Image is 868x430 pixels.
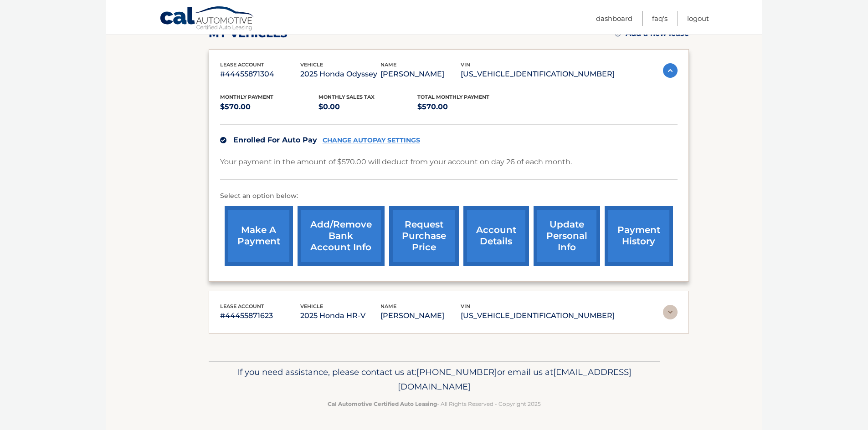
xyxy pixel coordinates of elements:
[663,63,678,78] img: accordion-active.svg
[225,206,293,266] a: make a payment
[220,94,273,100] span: Monthly Payment
[463,206,529,266] a: account details
[300,309,380,322] p: 2025 Honda HR-V
[159,6,255,32] a: Cal Automotive
[323,137,420,144] a: CHANGE AUTOPAY SETTINGS
[652,11,668,26] a: FAQ's
[380,303,396,309] span: name
[220,101,319,113] p: $570.00
[220,191,678,202] p: Select an option below:
[534,206,600,266] a: update personal info
[220,309,300,322] p: #44455871623
[687,11,709,26] a: Logout
[215,365,654,394] p: If you need assistance, please contact us at: or email us at
[416,367,497,377] span: [PHONE_NUMBER]
[461,68,615,81] p: [US_VEHICLE_IDENTIFICATION_NUMBER]
[461,309,615,322] p: [US_VEHICLE_IDENTIFICATION_NUMBER]
[300,68,380,81] p: 2025 Honda Odyssey
[417,101,516,113] p: $570.00
[596,11,632,26] a: Dashboard
[220,156,572,168] p: Your payment in the amount of $570.00 will deduct from your account on day 26 of each month.
[300,303,323,309] span: vehicle
[318,94,375,100] span: Monthly sales Tax
[398,367,632,392] span: [EMAIL_ADDRESS][DOMAIN_NAME]
[220,303,264,309] span: lease account
[220,68,300,81] p: #44455871304
[461,303,470,309] span: vin
[663,305,678,319] img: accordion-rest.svg
[318,101,417,113] p: $0.00
[328,400,437,407] strong: Cal Automotive Certified Auto Leasing
[233,136,317,144] span: Enrolled For Auto Pay
[220,137,226,143] img: check.svg
[605,206,673,266] a: payment history
[220,61,264,68] span: lease account
[380,61,396,68] span: name
[461,61,470,68] span: vin
[417,94,489,100] span: Total Monthly Payment
[389,206,459,266] a: request purchase price
[298,206,385,266] a: Add/Remove bank account info
[300,61,323,68] span: vehicle
[215,399,654,409] p: - All Rights Reserved - Copyright 2025
[380,309,461,322] p: [PERSON_NAME]
[380,68,461,81] p: [PERSON_NAME]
